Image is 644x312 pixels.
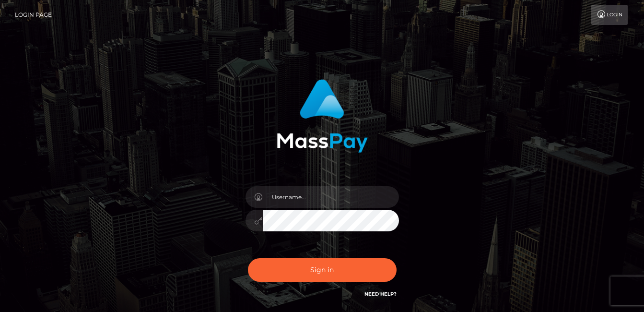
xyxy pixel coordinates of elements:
a: Login [591,5,628,25]
a: Need Help? [364,291,397,297]
button: Sign in [248,258,397,282]
img: MassPay Login [277,79,368,153]
a: Login Page [15,5,52,25]
input: Username... [263,186,399,208]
